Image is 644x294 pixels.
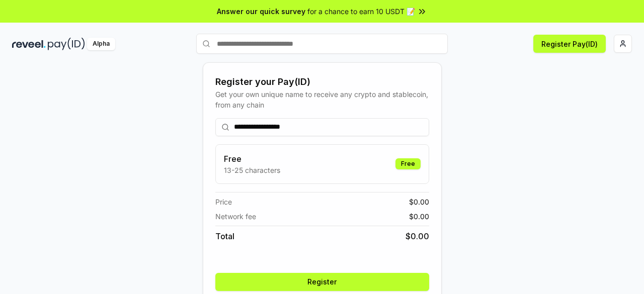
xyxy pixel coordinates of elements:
[409,197,429,207] span: $ 0.00
[215,230,234,242] span: Total
[307,6,415,17] span: for a chance to earn 10 USDT 📝
[533,35,606,53] button: Register Pay(ID)
[215,89,429,110] div: Get your own unique name to receive any crypto and stablecoin, from any chain
[395,158,421,169] div: Free
[406,230,429,242] span: $ 0.00
[224,165,280,175] p: 13-25 characters
[215,75,429,89] div: Register your Pay(ID)
[87,38,115,50] div: Alpha
[48,38,85,50] img: pay_id
[217,6,305,17] span: Answer our quick survey
[12,38,46,50] img: reveel_dark
[215,211,256,222] span: Network fee
[215,197,232,207] span: Price
[224,153,280,165] h3: Free
[409,211,429,222] span: $ 0.00
[215,273,429,291] button: Register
